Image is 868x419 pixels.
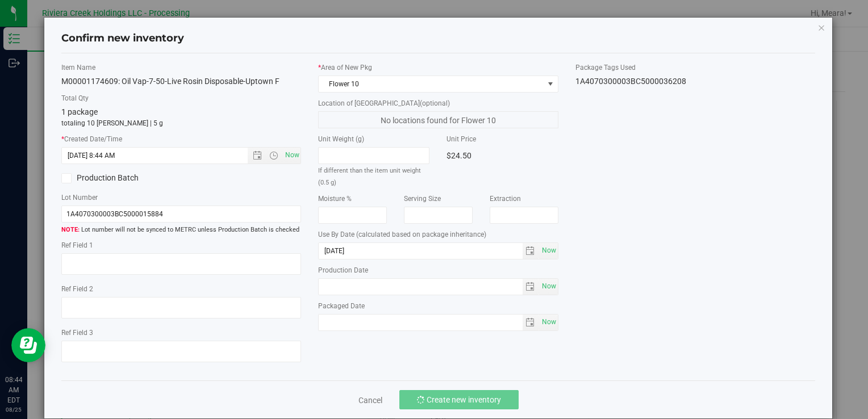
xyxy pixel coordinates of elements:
[248,151,267,160] span: Open the date view
[318,62,558,73] label: Area of New Pkg
[61,328,301,338] label: Ref Field 3
[264,151,283,160] span: Open the time view
[446,134,558,144] label: Unit Price
[318,229,558,240] label: Use By Date
[539,315,558,330] span: select
[523,243,539,259] span: select
[523,279,539,295] span: select
[318,194,387,204] label: Moisture %
[575,62,815,73] label: Package Tags Used
[61,107,98,116] span: 1 package
[539,243,558,259] span: select
[490,194,558,204] label: Extraction
[11,328,45,362] iframe: Resource center
[539,279,558,295] span: select
[318,134,429,144] label: Unit Weight (g)
[318,98,558,108] label: Location of [GEOGRAPHIC_DATA]
[318,265,558,275] label: Production Date
[318,167,421,186] small: If different than the item unit weight (0.5 g)
[318,111,558,128] span: No locations found for Flower 10
[61,240,301,250] label: Ref Field 1
[61,284,301,294] label: Ref Field 2
[539,278,558,295] span: Set Current date
[282,147,302,164] span: Set Current date
[446,147,558,164] div: $24.50
[61,62,301,73] label: Item Name
[61,192,301,203] label: Lot Number
[420,99,450,107] span: (optional)
[523,315,539,330] span: select
[61,118,301,128] p: totaling 10 [PERSON_NAME] | 5 g
[61,31,184,46] h4: Confirm new inventory
[61,76,301,87] div: M00001174609: Oil Vap-7-50-Live Rosin Disposable-Uptown F
[319,76,543,92] span: Flower 10
[61,93,301,103] label: Total Qty
[404,194,473,204] label: Serving Size
[61,134,301,144] label: Created Date/Time
[539,242,558,259] span: Set Current date
[399,390,519,409] button: Create new inventory
[358,395,382,406] a: Cancel
[427,395,501,404] span: Create new inventory
[61,172,173,184] label: Production Batch
[575,76,815,87] div: 1A4070300003BC5000036208
[356,231,486,238] span: (calculated based on package inheritance)
[318,301,558,311] label: Packaged Date
[539,314,558,330] span: Set Current date
[61,225,301,235] span: Lot number will not be synced to METRC unless Production Batch is checked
